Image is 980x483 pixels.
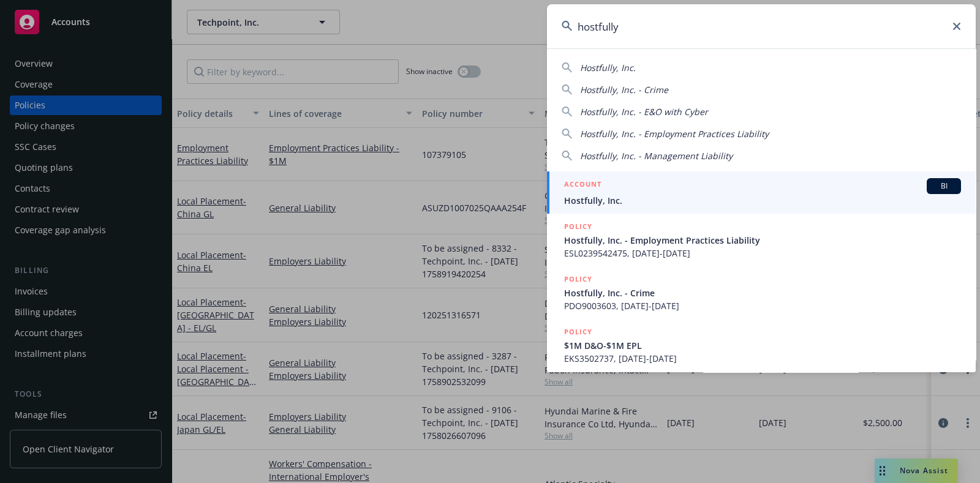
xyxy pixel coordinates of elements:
[580,62,636,73] span: Hostfully, Inc.
[547,319,976,372] a: POLICY$1M D&O-$1M EPLEKS3502737, [DATE]-[DATE]
[547,171,976,214] a: ACCOUNTBIHostfully, Inc.
[580,84,668,95] span: Hostfully, Inc. - Crime
[564,352,961,365] span: EKS3502737, [DATE]-[DATE]
[564,326,592,338] h5: POLICY
[564,273,592,285] h5: POLICY
[564,194,961,207] span: Hostfully, Inc.
[547,266,976,319] a: POLICYHostfully, Inc. - CrimePDO9003603, [DATE]-[DATE]
[547,4,976,48] input: Search...
[564,339,961,352] span: $1M D&O-$1M EPL
[564,299,961,312] span: PDO9003603, [DATE]-[DATE]
[564,178,601,193] h5: ACCOUNT
[564,234,961,247] span: Hostfully, Inc. - Employment Practices Liability
[564,220,592,233] h5: POLICY
[564,247,961,260] span: ESL0239542475, [DATE]-[DATE]
[547,214,976,266] a: POLICYHostfully, Inc. - Employment Practices LiabilityESL0239542475, [DATE]-[DATE]
[580,128,769,140] span: Hostfully, Inc. - Employment Practices Liability
[564,286,961,299] span: Hostfully, Inc. - Crime
[580,106,708,118] span: Hostfully, Inc. - E&O with Cyber
[932,181,956,192] span: BI
[580,150,733,162] span: Hostfully, Inc. - Management Liability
